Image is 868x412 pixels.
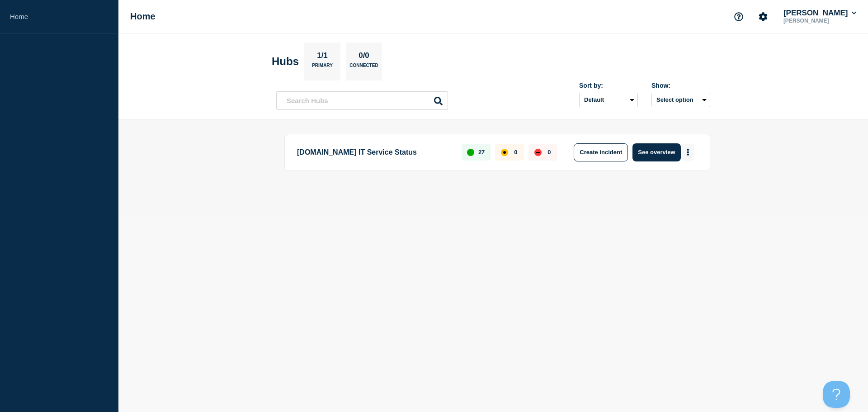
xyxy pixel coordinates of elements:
[314,51,331,63] p: 1/1
[651,82,710,89] div: Show:
[467,149,474,156] div: up
[682,144,694,161] button: More actions
[501,149,508,156] div: affected
[754,7,773,26] button: Account settings
[579,82,638,89] div: Sort by:
[130,11,156,22] h1: Home
[514,149,517,156] p: 0
[823,381,850,408] iframe: Help Scout Beacon - Open
[534,149,542,156] div: down
[729,7,748,26] button: Support
[355,51,373,63] p: 0/0
[782,18,858,24] p: [PERSON_NAME]
[297,143,451,161] p: [DOMAIN_NAME] IT Service Status
[579,93,638,107] select: Sort by
[547,149,551,156] p: 0
[276,91,448,110] input: Search Hubs
[272,55,299,68] h2: Hubs
[632,143,680,161] button: See overview
[651,93,710,107] button: Select option
[312,63,333,72] p: Primary
[574,143,628,161] button: Create incident
[349,63,378,72] p: Connected
[478,149,485,156] p: 27
[782,9,858,18] button: [PERSON_NAME]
